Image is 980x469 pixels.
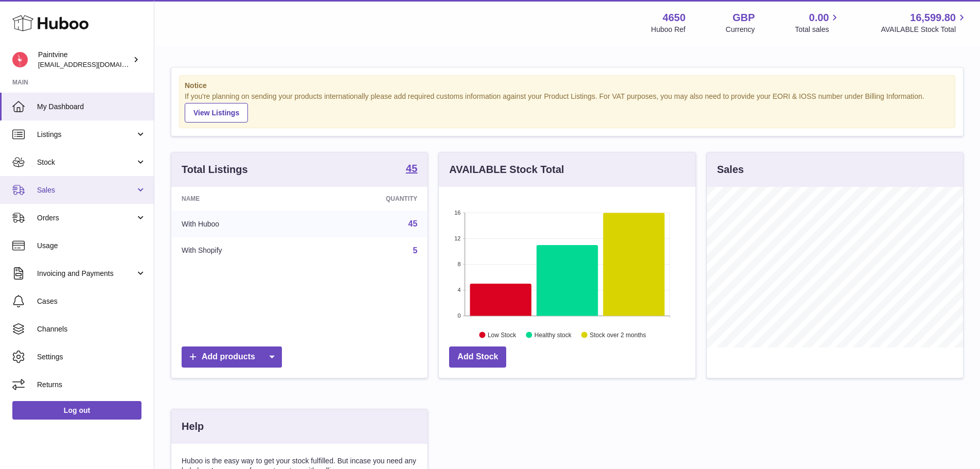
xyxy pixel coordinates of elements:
[408,219,418,228] a: 45
[182,420,204,433] h3: Help
[458,287,461,293] text: 4
[38,60,151,68] span: [EMAIL_ADDRESS][DOMAIN_NAME]
[37,269,135,279] span: Invoicing and Payments
[37,102,146,112] span: My Dashboard
[651,25,686,34] div: Huboo Ref
[881,25,968,34] span: AVAILABLE Stock Total
[12,52,28,67] img: euan@paintvine.co.uk
[171,211,310,237] td: With Huboo
[795,25,841,34] span: Total sales
[663,11,686,25] strong: 4650
[12,401,141,420] a: Log out
[38,50,131,70] div: Paintvine
[458,261,461,267] text: 8
[171,237,310,264] td: With Shopify
[37,297,146,306] span: Cases
[733,11,755,25] strong: GBP
[458,312,461,319] text: 0
[37,324,146,334] span: Channels
[455,235,461,241] text: 12
[590,331,646,338] text: Stock over 2 months
[182,163,248,177] h3: Total Listings
[406,163,417,173] strong: 45
[37,158,135,167] span: Stock
[185,103,248,123] a: View Listings
[171,187,310,211] th: Name
[37,241,146,251] span: Usage
[37,380,146,390] span: Returns
[910,11,956,25] span: 16,599.80
[37,213,135,223] span: Orders
[310,187,428,211] th: Quantity
[182,346,282,368] a: Add products
[717,163,744,177] h3: Sales
[809,11,829,25] span: 0.00
[488,331,516,338] text: Low Stock
[185,92,950,123] div: If you're planning on sending your products internationally please add required customs informati...
[455,210,461,216] text: 16
[37,130,135,140] span: Listings
[534,331,572,338] text: Healthy stock
[406,163,417,176] a: 45
[185,81,950,91] strong: Notice
[881,11,968,34] a: 16,599.80 AVAILABLE Stock Total
[726,25,755,34] div: Currency
[37,185,135,195] span: Sales
[37,352,146,362] span: Settings
[413,246,417,255] a: 5
[795,11,841,34] a: 0.00 Total sales
[449,163,564,177] h3: AVAILABLE Stock Total
[449,346,506,368] a: Add Stock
